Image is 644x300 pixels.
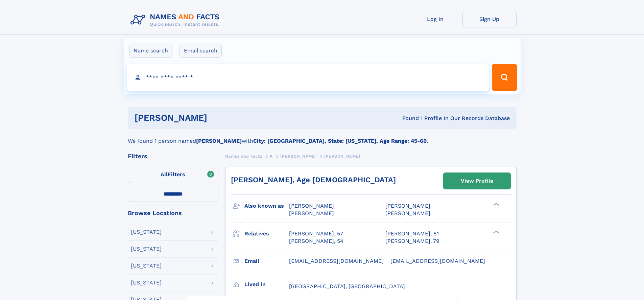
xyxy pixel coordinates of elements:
[492,64,517,91] button: Search Button
[253,138,427,144] b: City: [GEOGRAPHIC_DATA], State: [US_STATE], Age Range: 45-60
[385,203,430,209] span: [PERSON_NAME]
[408,11,462,27] a: Log In
[128,11,225,29] img: Logo Names and Facts
[270,154,273,159] span: K
[289,237,343,245] a: [PERSON_NAME], 54
[131,263,162,269] div: [US_STATE]
[128,167,218,183] label: Filters
[161,171,168,178] span: All
[128,153,218,159] div: Filters
[244,255,289,267] h3: Email
[390,258,485,264] span: [EMAIL_ADDRESS][DOMAIN_NAME]
[128,210,218,216] div: Browse Locations
[385,237,439,245] a: [PERSON_NAME], 79
[244,279,289,290] h3: Lived in
[280,152,316,160] a: [PERSON_NAME]
[289,230,343,237] a: [PERSON_NAME], 57
[461,173,493,189] div: View Profile
[128,129,517,145] div: We found 1 person named with .
[462,11,517,27] a: Sign Up
[280,154,316,159] span: [PERSON_NAME]
[289,203,334,209] span: [PERSON_NAME]
[244,200,289,212] h3: Also known as
[127,64,489,91] input: search input
[289,210,334,216] span: [PERSON_NAME]
[385,210,430,216] span: [PERSON_NAME]
[492,202,500,207] div: ❯
[231,176,396,184] a: [PERSON_NAME], Age [DEMOGRAPHIC_DATA]
[444,173,510,189] a: View Profile
[135,114,305,122] h1: [PERSON_NAME]
[196,138,242,144] b: [PERSON_NAME]
[244,228,289,239] h3: Relatives
[131,246,162,252] div: [US_STATE]
[305,115,510,122] div: Found 1 Profile In Our Records Database
[270,152,273,160] a: K
[289,283,405,290] span: [GEOGRAPHIC_DATA], [GEOGRAPHIC_DATA]
[131,280,162,285] div: [US_STATE]
[225,152,262,160] a: Names and Facts
[492,230,500,234] div: ❯
[131,229,162,235] div: [US_STATE]
[129,44,172,58] label: Name search
[385,230,439,237] a: [PERSON_NAME], 81
[324,154,360,159] span: [PERSON_NAME]
[289,258,384,264] span: [EMAIL_ADDRESS][DOMAIN_NAME]
[180,44,222,58] label: Email search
